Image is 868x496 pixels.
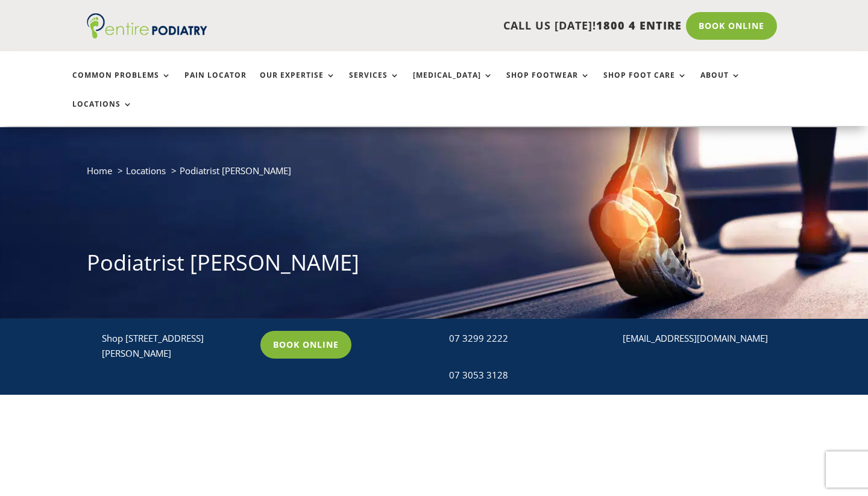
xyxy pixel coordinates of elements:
a: Locations [126,165,166,177]
a: Services [349,71,400,97]
a: Book Online [260,331,351,359]
div: 07 3053 3128 [449,368,597,383]
div: 07 3299 2222 [449,331,597,347]
span: 1800 4 ENTIRE [596,18,682,33]
nav: breadcrumb [87,163,781,187]
a: Common Problems [72,71,171,97]
p: Shop [STREET_ADDRESS][PERSON_NAME] [102,331,250,362]
a: [EMAIL_ADDRESS][DOMAIN_NAME] [623,332,768,344]
a: [MEDICAL_DATA] [413,71,493,97]
a: Home [87,165,112,177]
a: Our Expertise [260,71,336,97]
a: Pain Locator [184,71,247,97]
a: Shop Footwear [506,71,590,97]
a: About [700,71,741,97]
a: Shop Foot Care [603,71,687,97]
a: Locations [72,100,133,126]
span: Podiatrist [PERSON_NAME] [180,165,291,177]
img: logo (1) [87,13,207,39]
a: Entire Podiatry [87,29,207,41]
p: CALL US [DATE]! [247,18,682,34]
a: Book Online [686,12,777,40]
h1: Podiatrist [PERSON_NAME] [87,248,781,284]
